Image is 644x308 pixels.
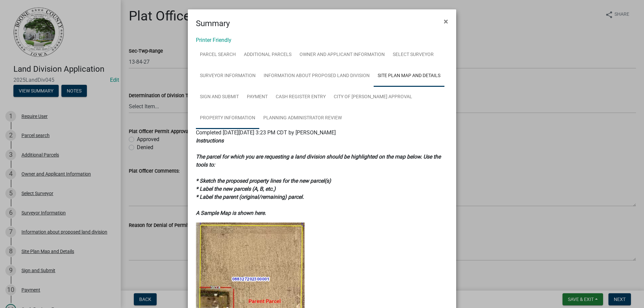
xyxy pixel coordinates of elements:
button: Close [438,12,453,31]
a: Sign and Submit [196,86,243,108]
a: Planning Administrator Review [259,108,346,129]
a: City of [PERSON_NAME] Approval [330,86,416,108]
a: Owner and Applicant Information [296,44,389,66]
strong: The parcel for which you are requesting a land division should be highlighted on the map below. U... [196,153,441,168]
a: Select Surveyor [389,44,438,66]
a: Cash Register Entry [272,86,330,108]
span: Completed [DATE][DATE] 3:23 PM CDT by [PERSON_NAME] [196,129,336,136]
strong: * Label the new parcels (A, B, etc.) [196,186,276,192]
span: × [444,17,448,26]
a: Payment [243,86,272,108]
a: Information about proposed land division [260,65,374,87]
strong: Instructions [196,137,224,144]
h4: Summary [196,17,230,29]
a: Parcel search [196,44,240,66]
strong: * Sketch the proposed property lines for the new parcel(s) [196,178,331,184]
a: Surveyor Information [196,65,260,87]
a: Printer Friendly [196,37,231,43]
strong: * Label the parent (original/remaining) parcel. [196,194,304,200]
a: Site Plan Map and Details [374,65,444,87]
a: Additional Parcels [240,44,296,66]
a: Property Information [196,108,259,129]
strong: A Sample Map is shown here. [196,210,266,216]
